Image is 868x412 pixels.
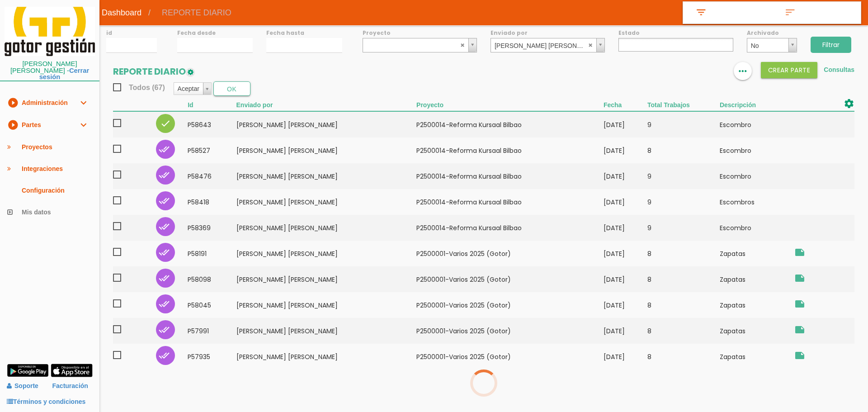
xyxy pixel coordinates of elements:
label: Fecha desde [177,29,253,37]
td: 8 [647,241,720,266]
td: P2500014-Reforma Kursaal Bilbao [416,189,604,215]
td: Zapatas [720,344,787,369]
td: [PERSON_NAME] [PERSON_NAME] [236,215,417,241]
td: Escombro [720,111,787,137]
button: OK [213,81,250,96]
td: 57991 [188,318,236,344]
i: done_all [159,350,170,361]
td: 58527 [188,137,236,163]
a: Soporte [7,382,38,389]
td: Zapatas [720,241,787,266]
td: P2500001-Varios 2025 (Gotor) [416,292,604,318]
td: [DATE] [604,266,647,292]
th: Descripción [720,98,787,111]
i: done_all [159,324,170,335]
td: Escombro [720,215,787,241]
td: Zapatas [720,266,787,292]
i: done_all [159,247,170,258]
img: app-store.png [51,364,93,377]
td: 57935 [188,344,236,369]
td: [PERSON_NAME] [PERSON_NAME] [236,292,417,318]
span: [PERSON_NAME] [PERSON_NAME] [495,38,585,53]
span: No [751,38,785,53]
td: P2500001-Varios 2025 (Gotor) [416,318,604,344]
td: P2500014-Reforma Kursaal Bilbao [416,163,604,189]
a: Términos y condiciones [7,398,85,405]
span: Aceptar [178,83,199,95]
td: 9 [647,215,720,241]
td: 58418 [188,189,236,215]
i: done_all [159,298,170,309]
input: Filtrar [811,37,851,53]
th: Fecha [604,98,647,111]
span: REPORTE DIARIO [155,1,238,24]
i: done_all [159,273,170,284]
i: play_circle_filled [7,114,18,136]
i: done_all [159,221,170,232]
i: done_all [159,144,170,155]
img: itcons-logo [5,7,95,56]
td: 9 [647,111,720,137]
td: P2500001-Varios 2025 (Gotor) [416,344,604,369]
td: 8 [647,344,720,369]
td: 58369 [188,215,236,241]
td: [DATE] [604,292,647,318]
td: [DATE] [604,163,647,189]
td: [DATE] [604,111,647,137]
i: expand_more [78,114,89,136]
th: Enviado por [236,98,417,111]
td: [PERSON_NAME] [PERSON_NAME] [236,189,417,215]
td: P2500014-Reforma Kursaal Bilbao [416,137,604,163]
td: P2500014-Reforma Kursaal Bilbao [416,111,604,137]
td: 8 [647,292,720,318]
label: Proyecto [363,29,477,37]
th: Total Trabajos [647,98,720,111]
label: Archivado [747,29,797,37]
td: 58098 [188,266,236,292]
td: [DATE] [604,344,647,369]
td: 8 [647,318,720,344]
td: [DATE] [604,215,647,241]
button: Crear PARTE [761,62,818,78]
td: 8 [647,266,720,292]
a: Cerrar sesión [39,67,89,81]
img: google-play.png [7,364,49,377]
td: Escombro [720,137,787,163]
td: 58045 [188,292,236,318]
i: Zaramillo [794,298,805,309]
td: [DATE] [604,318,647,344]
td: 58476 [188,163,236,189]
i: Zaramillo [794,350,805,361]
i: Zaramillo [794,273,805,284]
td: Escombro [720,163,787,189]
td: [PERSON_NAME] [PERSON_NAME] [236,266,417,292]
span: Todos (67) [113,82,165,93]
th: Proyecto [416,98,604,111]
i: expand_more [78,92,89,114]
a: Consultas [824,66,854,73]
h2: REPORTE DIARIO [113,66,195,76]
i: Zaramillo [794,324,805,335]
td: [DATE] [604,241,647,266]
td: 8 [647,137,720,163]
td: [PERSON_NAME] [PERSON_NAME] [236,111,417,137]
i: check [160,118,171,129]
label: Enviado por [491,29,605,37]
td: P2500001-Varios 2025 (Gotor) [416,266,604,292]
td: Zapatas [720,318,787,344]
td: P2500001-Varios 2025 (Gotor) [416,241,604,266]
i: filter_list [694,7,708,19]
label: Fecha hasta [266,29,342,37]
i: more_horiz [737,62,749,80]
img: edit-1.png [186,68,195,77]
td: 9 [647,189,720,215]
td: P2500014-Reforma Kursaal Bilbao [416,215,604,241]
i: sort [783,7,797,19]
td: Escombros [720,189,787,215]
td: Zapatas [720,292,787,318]
i: settings [844,98,854,109]
a: [PERSON_NAME] [PERSON_NAME] [491,38,605,52]
a: No [747,38,797,52]
i: done_all [159,170,170,180]
i: done_all [159,195,170,206]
